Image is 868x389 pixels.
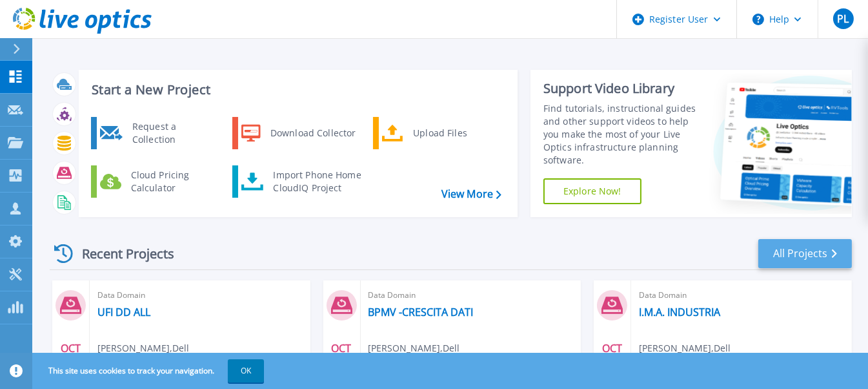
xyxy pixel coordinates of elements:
[837,14,849,24] span: PL
[543,178,641,204] a: Explore Now!
[92,83,501,97] h3: Start a New Project
[639,288,844,302] span: Data Domain
[329,339,354,386] div: OCT 2025
[126,120,220,146] div: Request a Collection
[758,239,852,268] a: All Projects
[35,359,264,383] span: This site uses cookies to track your navigation.
[97,288,303,302] span: Data Domain
[441,188,501,200] a: View More
[97,306,150,319] a: UFI DD ALL
[125,169,220,194] div: Cloud Pricing Calculator
[97,341,189,355] span: [PERSON_NAME] , Dell
[228,359,264,383] button: OK
[58,339,83,386] div: OCT 2025
[267,169,367,194] div: Import Phone Home CloudIQ Project
[264,120,361,146] div: Download Collector
[543,102,703,167] div: Find tutorials, instructional guides and other support videos to help you make the most of your L...
[543,80,703,97] div: Support Video Library
[368,288,574,302] span: Data Domain
[368,306,474,319] a: BPMV -CRESCITA DATI
[407,120,502,146] div: Upload Files
[600,339,625,386] div: OCT 2025
[232,117,365,149] a: Download Collector
[639,306,720,319] a: I.M.A. INDUSTRIA
[91,117,223,149] a: Request a Collection
[373,117,505,149] a: Upload Files
[639,341,731,355] span: [PERSON_NAME] , Dell
[91,165,223,198] a: Cloud Pricing Calculator
[50,238,192,269] div: Recent Projects
[368,341,460,355] span: [PERSON_NAME] , Dell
